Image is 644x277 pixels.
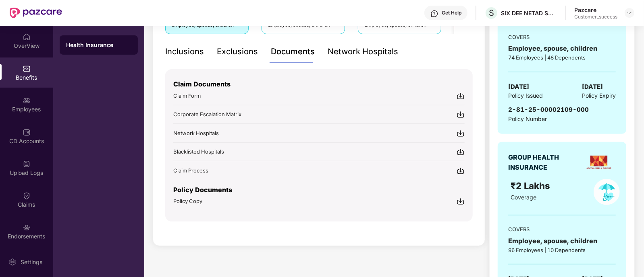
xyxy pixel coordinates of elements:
img: svg+xml;base64,PHN2ZyBpZD0iQ2xhaW0iIHhtbG5zPSJodHRwOi8vd3d3LnczLm9yZy8yMDAwL3N2ZyIgd2lkdGg9IjIwIi... [23,192,31,200]
span: Policy Expiry [582,91,616,100]
span: 2-81-25-00002109-000 [508,106,589,113]
span: Network Hospitals [173,130,219,136]
span: Claim Process [173,167,208,174]
img: svg+xml;base64,PHN2ZyBpZD0iRW5kb3JzZW1lbnRzIiB4bWxucz0iaHR0cDovL3d3dy53My5vcmcvMjAwMC9zdmciIHdpZH... [23,224,31,232]
div: Exclusions [217,45,258,58]
div: Health Insurance [66,41,131,49]
span: Policy Number [508,115,547,122]
div: Get Help [442,10,461,16]
img: svg+xml;base64,PHN2ZyBpZD0iRG93bmxvYWQtMjR4MjQiIHhtbG5zPSJodHRwOi8vd3d3LnczLm9yZy8yMDAwL3N2ZyIgd2... [457,148,465,156]
div: Pazcare [574,6,617,14]
div: SIX DEE NETAD SOLUTIONS PRIVATE LIMITED [501,9,557,17]
div: Settings [18,258,45,266]
span: Policy Copy [173,198,202,204]
span: Coverage [511,194,536,201]
div: Employee, spouse, children [508,236,616,246]
p: Claim Documents [173,79,465,89]
img: svg+xml;base64,PHN2ZyBpZD0iQ0RfQWNjb3VudHMiIGRhdGEtbmFtZT0iQ0QgQWNjb3VudHMiIHhtbG5zPSJodHRwOi8vd3... [23,128,31,136]
img: insurerLogo [585,148,613,176]
img: svg+xml;base64,PHN2ZyBpZD0iU2V0dGluZy0yMHgyMCIgeG1sbnM9Imh0dHA6Ly93d3cudzMub3JnLzIwMDAvc3ZnIiB3aW... [8,258,17,266]
div: COVERS [508,225,616,233]
img: svg+xml;base64,PHN2ZyBpZD0iRG93bmxvYWQtMjR4MjQiIHhtbG5zPSJodHRwOi8vd3d3LnczLm9yZy8yMDAwL3N2ZyIgd2... [457,197,465,205]
img: svg+xml;base64,PHN2ZyBpZD0iRW1wbG95ZWVzIiB4bWxucz0iaHR0cDovL3d3dy53My5vcmcvMjAwMC9zdmciIHdpZHRoPS... [23,96,31,105]
img: New Pazcare Logo [10,8,62,18]
div: Documents [271,45,315,58]
span: S [489,8,494,18]
div: Network Hospitals [328,45,398,58]
span: Blacklisted Hospitals [173,148,224,155]
span: Claim Form [173,92,201,99]
span: ₹2 Lakhs [511,181,553,191]
img: svg+xml;base64,PHN2ZyBpZD0iRHJvcGRvd24tMzJ4MzIiIHhtbG5zPSJodHRwOi8vd3d3LnczLm9yZy8yMDAwL3N2ZyIgd2... [626,10,633,16]
span: [DATE] [508,82,529,92]
div: COVERS [508,33,616,41]
img: svg+xml;base64,PHN2ZyBpZD0iRG93bmxvYWQtMjR4MjQiIHhtbG5zPSJodHRwOi8vd3d3LnczLm9yZy8yMDAwL3N2ZyIgd2... [457,111,465,119]
div: 74 Employees | 48 Dependents [508,53,616,62]
span: [DATE] [582,82,603,92]
img: svg+xml;base64,PHN2ZyBpZD0iSG9tZSIgeG1sbnM9Imh0dHA6Ly93d3cudzMub3JnLzIwMDAvc3ZnIiB3aWR0aD0iMjAiIG... [23,33,31,41]
img: svg+xml;base64,PHN2ZyBpZD0iVXBsb2FkX0xvZ3MiIGRhdGEtbmFtZT0iVXBsb2FkIExvZ3MiIHhtbG5zPSJodHRwOi8vd3... [23,160,31,168]
img: svg+xml;base64,PHN2ZyBpZD0iRG93bmxvYWQtMjR4MjQiIHhtbG5zPSJodHRwOi8vd3d3LnczLm9yZy8yMDAwL3N2ZyIgd2... [457,129,465,137]
p: Policy Documents [173,185,465,195]
img: policyIcon [594,179,620,205]
div: Inclusions [165,45,204,58]
img: svg+xml;base64,PHN2ZyBpZD0iRG93bmxvYWQtMjR4MjQiIHhtbG5zPSJodHRwOi8vd3d3LnczLm9yZy8yMDAwL3N2ZyIgd2... [457,92,465,100]
button: ellipsis [454,3,473,34]
span: Policy Issued [508,91,543,100]
div: GROUP HEALTH INSURANCE [508,152,579,172]
div: 96 Employees | 10 Dependents [508,246,616,254]
span: Corporate Escalation Matrix [173,111,241,117]
img: svg+xml;base64,PHN2ZyBpZD0iQmVuZWZpdHMiIHhtbG5zPSJodHRwOi8vd3d3LnczLm9yZy8yMDAwL3N2ZyIgd2lkdGg9Ij... [23,65,31,73]
img: svg+xml;base64,PHN2ZyBpZD0iRG93bmxvYWQtMjR4MjQiIHhtbG5zPSJodHRwOi8vd3d3LnczLm9yZy8yMDAwL3N2ZyIgd2... [457,167,465,175]
img: svg+xml;base64,PHN2ZyBpZD0iSGVscC0zMngzMiIgeG1sbnM9Imh0dHA6Ly93d3cudzMub3JnLzIwMDAvc3ZnIiB3aWR0aD... [430,10,438,18]
div: Customer_success [574,14,617,20]
div: Employee, spouse, children [508,43,616,53]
